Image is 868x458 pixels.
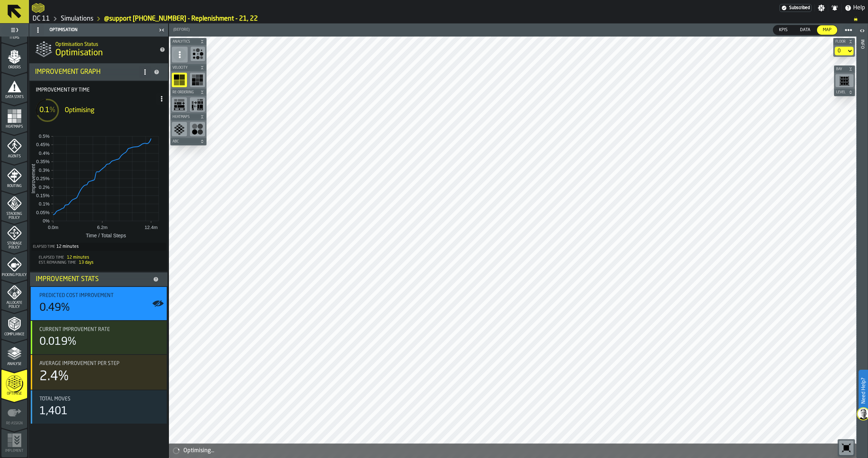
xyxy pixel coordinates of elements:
a: link-to-/wh/i/2e91095d-d0fa-471d-87cf-b9f7f81665fc/simulations/a2ea2f3e-a167-4af2-9ebd-9e1205392214 [104,15,258,23]
span: Re-assign [1,421,27,425]
button: button- [834,65,855,73]
span: Floor [834,40,847,44]
li: menu Agents [1,132,27,161]
div: 2.4% [39,369,69,384]
div: Title [39,396,161,402]
a: link-to-/wh/i/2e91095d-d0fa-471d-87cf-b9f7f81665fc/settings/billing [779,4,812,12]
text: 0.0m [48,225,59,230]
div: Improvement Graph [35,68,139,76]
label: button-toggle-Notifications [828,4,841,12]
span: 12 minutes [67,255,89,260]
svg: show triggered reorders heatmap [174,99,185,110]
span: Total Moves [39,396,71,402]
li: menu Heatmaps [1,102,27,131]
text: 0.45% [36,142,50,148]
button: button- [170,138,207,145]
li: menu Routing [1,162,27,191]
text: 0.25% [36,176,50,182]
li: menu Storage Policy [1,221,27,250]
span: Stacking Policy [1,212,27,220]
div: thumb [794,25,816,35]
text: Time / Total Steps [86,233,126,238]
svg: Show Congestion [192,48,204,60]
text: 0.2% [39,185,50,190]
text: 6.2m [97,225,108,230]
div: DropdownMenuValue-default-floor [835,47,854,55]
div: button-toolbar-undefined [189,45,207,64]
div: Title [39,327,161,332]
label: button-switch-multi-Data [794,25,817,35]
div: thumb [817,25,837,35]
li: menu Stacking Policy [1,191,27,220]
span: Velocity [171,66,199,70]
span: Allocate Policy [1,301,27,309]
label: button-switch-multi-Map [817,25,838,35]
text: 0% [43,219,50,224]
span: Agents [1,154,27,158]
span: Data Stats [1,95,27,99]
span: Implement [1,449,27,453]
li: menu Analyse [1,340,27,369]
label: button-toggle-Help [842,4,868,12]
div: title-Optimisation [29,37,168,63]
div: Total time elapsed since optimization started [31,243,166,251]
label: Title [30,81,167,93]
svg: show consignee [192,123,203,135]
div: 1,401 [39,405,68,418]
span: Bay [835,67,847,71]
div: stat-Total Moves [31,390,167,424]
text: 0.35% [36,159,50,165]
div: stat-Current Improvement Rate [31,321,167,354]
nav: Breadcrumb [32,14,865,23]
div: button-toolbar-undefined [188,96,207,113]
span: 13 days [79,260,94,265]
a: logo-header [170,442,211,457]
span: Level [835,90,847,94]
div: Improvement Stats [36,275,150,283]
span: Items [1,36,27,40]
svg: show zones [174,123,185,135]
h2: Sub Title [55,40,154,47]
span: Map [820,27,834,33]
text: 0.05% [36,210,50,216]
div: Title [39,293,161,298]
label: button-toggle-Toggle Full Menu [1,25,27,35]
label: button-switch-multi-KPIs [773,25,794,35]
div: alert-Optimising... [169,444,856,458]
div: Optimising... [183,446,854,455]
span: Predicted Cost Improvement [39,293,114,298]
label: Elapsed Time [33,245,55,249]
span: Current Improvement Rate [39,327,110,332]
span: Orders [1,65,27,69]
div: button-toolbar-undefined [188,120,207,138]
span: Data [797,27,813,33]
div: 0.49% [39,301,70,314]
li: menu Compliance [1,310,27,339]
div: thumb [773,25,793,35]
span: Elapsed Time [39,256,64,260]
li: menu Allocate Policy [1,280,27,309]
span: Optimisation [55,47,103,59]
span: (Before) [173,27,190,32]
span: KPIs [776,27,791,33]
label: button-toggle-Open [857,25,867,38]
li: menu Items [1,13,27,42]
button: button- [833,38,855,45]
div: Info [860,38,865,456]
div: DropdownMenuValue-default-floor [838,48,843,54]
span: Est. Remaining Time [39,261,76,265]
li: menu Re-assign [1,399,27,428]
span: ABC [171,140,199,144]
div: Title [39,361,161,366]
button: button- [834,89,855,96]
span: Picking Policy [1,273,27,277]
span: Improvement by time [36,87,167,93]
span: Subscribed [789,5,810,10]
span: Average Improvement Per Step [39,361,119,366]
span: Help [853,4,865,12]
div: Optimising [65,106,150,114]
span: Analyse [1,362,27,366]
label: Need Help? [859,370,867,411]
